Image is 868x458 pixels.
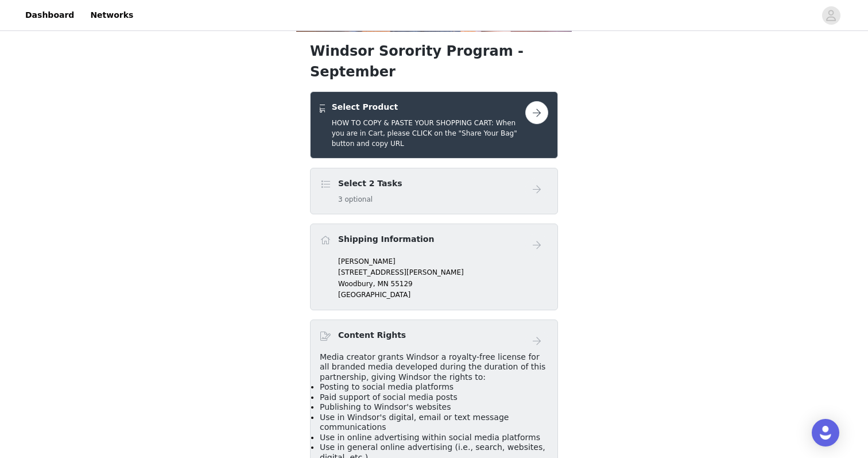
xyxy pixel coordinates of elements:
div: Select 2 Tasks [310,168,558,214]
h4: Select Product [332,101,525,113]
h4: Select 2 Tasks [338,178,402,190]
h5: HOW TO COPY & PASTE YOUR SHOPPING CART: When you are in Cart, please CLICK on the "Share Your Bag... [332,118,525,149]
span: Posting to social media platforms [320,382,454,391]
p: [STREET_ADDRESS][PERSON_NAME] [338,267,548,278]
span: Publishing to Windsor's websites [320,402,451,411]
p: [GEOGRAPHIC_DATA] [338,290,548,300]
span: Media creator grants Windsor a royalty-free license for all branded media developed during the du... [320,352,545,382]
span: Use in online advertising within social media platforms [320,433,540,442]
span: Paid support of social media posts [320,392,458,402]
h5: 3 optional [338,194,402,205]
a: Networks [83,2,140,28]
div: Select Product [310,91,558,159]
span: Use in Windsor's digital, email or text message communications [320,413,509,432]
h4: Content Rights [338,329,406,341]
span: MN [377,280,388,288]
h1: Windsor Sorority Program - September [310,41,558,82]
span: 55129 [391,280,413,288]
div: Shipping Information [310,224,558,310]
h4: Shipping Information [338,233,434,245]
span: Woodbury, [338,280,375,288]
a: Dashboard [18,2,81,28]
div: avatar [826,6,836,25]
div: Open Intercom Messenger [812,419,839,447]
p: [PERSON_NAME] [338,256,548,267]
